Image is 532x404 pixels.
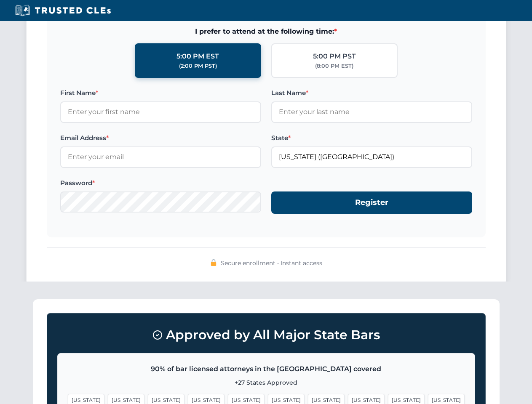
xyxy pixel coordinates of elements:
[13,4,113,17] img: Trusted CLEs
[60,178,261,188] label: Password
[271,191,472,214] button: Register
[60,88,261,98] label: First Name
[176,51,219,62] div: 5:00 PM EST
[60,26,472,37] span: I prefer to attend at the following time:
[271,146,472,167] input: Florida (FL)
[57,324,475,346] h3: Approved by All Major State Bars
[271,88,472,98] label: Last Name
[60,146,261,167] input: Enter your email
[60,133,261,143] label: Email Address
[271,133,472,143] label: State
[60,101,261,122] input: Enter your first name
[313,51,356,62] div: 5:00 PM PST
[315,62,353,70] div: (8:00 PM EST)
[179,62,217,70] div: (2:00 PM PST)
[210,259,217,266] img: 🔒
[271,101,472,122] input: Enter your last name
[68,378,465,387] p: +27 States Approved
[221,258,322,268] span: Secure enrollment • Instant access
[68,364,465,375] p: 90% of bar licensed attorneys in the [GEOGRAPHIC_DATA] covered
